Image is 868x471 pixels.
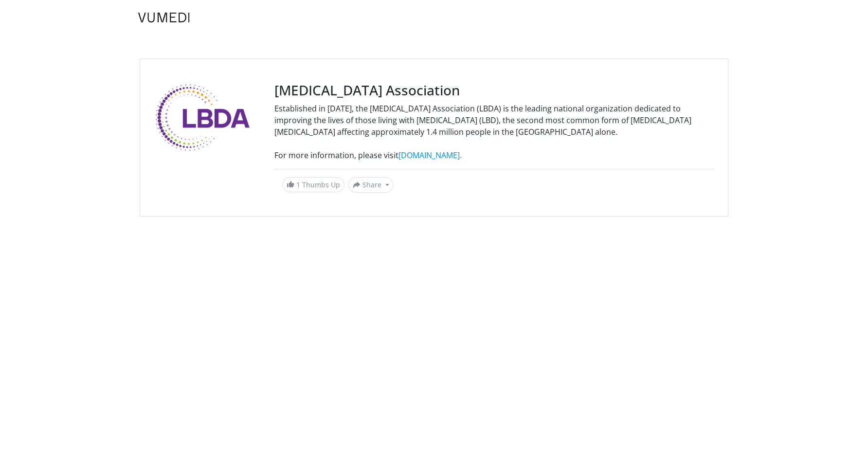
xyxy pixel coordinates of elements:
a: 1 Thumbs Up [282,177,344,192]
span: 1 [296,180,300,189]
img: VuMedi Logo [138,13,190,22]
h3: [MEDICAL_DATA] Association [274,82,714,99]
button: Share [348,177,394,193]
div: For more information, please visit [274,149,714,161]
div: Established in [DATE], the [MEDICAL_DATA] Association (LBDA) is the leading national organization... [274,103,714,138]
a: [DOMAIN_NAME]. [398,150,462,161]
